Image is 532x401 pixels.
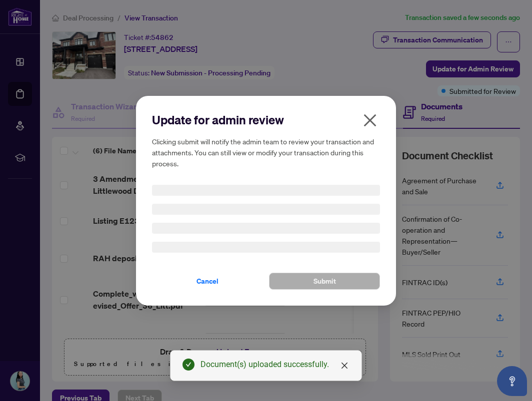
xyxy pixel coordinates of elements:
button: Submit [269,273,380,290]
button: Cancel [152,273,263,290]
span: close [340,362,348,370]
span: check-circle [182,359,194,371]
h2: Update for admin review [152,112,380,128]
button: Open asap [497,366,527,396]
span: Cancel [196,273,218,289]
a: Close [339,360,350,371]
div: Document(s) uploaded successfully. [200,359,349,371]
span: close [362,112,378,128]
h5: Clicking submit will notify the admin team to review your transaction and attachments. You can st... [152,136,380,169]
